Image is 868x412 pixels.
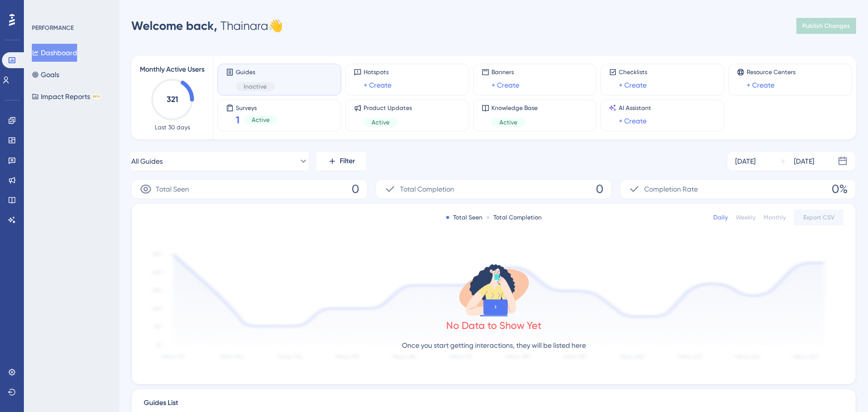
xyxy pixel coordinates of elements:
[596,181,603,197] span: 0
[156,183,189,195] span: Total Seen
[140,64,204,76] span: Monthly Active Users
[491,104,538,112] span: Knowledge Base
[402,339,586,351] p: Once you start getting interactions, they will be listed here
[832,181,848,197] span: 0%
[803,213,835,221] span: Export CSV
[32,66,59,84] button: Goals
[747,68,795,76] span: Resource Centers
[92,94,101,99] div: BETA
[236,113,240,127] span: 1
[131,18,283,34] div: Thainara 👋
[340,155,355,167] span: Filter
[446,213,482,221] div: Total Seen
[713,213,728,221] div: Daily
[619,104,651,112] span: AI Assistant
[131,155,163,167] span: All Guides
[364,79,391,91] a: + Create
[796,18,856,34] button: Publish Changes
[644,183,698,195] span: Completion Rate
[619,68,647,76] span: Checklists
[794,155,814,167] div: [DATE]
[735,155,756,167] div: [DATE]
[236,104,278,111] span: Surveys
[491,79,519,91] a: + Create
[155,123,190,131] span: Last 30 days
[32,44,77,62] button: Dashboard
[372,118,389,126] span: Active
[794,209,844,225] button: Export CSV
[131,151,308,171] button: All Guides
[736,213,756,221] div: Weekly
[491,68,519,76] span: Banners
[747,79,774,91] a: + Create
[352,181,359,197] span: 0
[32,88,101,105] button: Impact ReportsBETA
[131,18,217,33] span: Welcome back,
[252,116,270,124] span: Active
[486,213,542,221] div: Total Completion
[619,115,647,127] a: + Create
[364,104,412,112] span: Product Updates
[764,213,786,221] div: Monthly
[167,95,178,104] text: 321
[236,68,275,76] span: Guides
[400,183,454,195] span: Total Completion
[446,318,542,332] div: No Data to Show Yet
[316,151,366,171] button: Filter
[32,24,74,32] div: PERFORMANCE
[364,68,391,76] span: Hotspots
[499,118,517,126] span: Active
[619,79,647,91] a: + Create
[244,83,267,91] span: Inactive
[802,22,850,30] span: Publish Changes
